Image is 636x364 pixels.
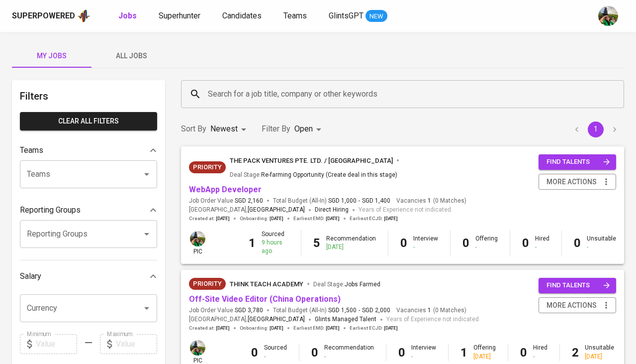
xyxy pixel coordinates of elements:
b: 2 [572,346,579,360]
span: SGD 1,000 [328,197,357,205]
b: 0 [574,236,581,250]
div: - [411,353,436,361]
span: Earliest ECJD : [350,215,398,222]
span: SGD 1,400 [362,197,390,205]
button: more actions [539,297,616,314]
div: Interview [413,235,438,251]
div: New Job received from Demand Team [189,278,226,290]
span: Job Order Value [189,197,263,205]
img: eva@glints.com [598,6,618,26]
div: Teams [20,140,157,160]
span: Total Budget (All-In) [273,306,390,315]
div: - [535,243,549,251]
div: - [324,353,374,361]
a: Off-Site Video Editor (China Operations) [189,294,341,304]
span: SGD 2,000 [362,306,390,315]
span: SGD 1,500 [328,306,357,315]
img: eva@glints.com [190,340,205,356]
span: - [359,306,360,315]
div: [DATE] [473,353,496,361]
span: [DATE] [326,325,340,332]
span: Priority [189,279,226,289]
a: Superhunter [159,10,202,22]
div: Unsuitable [585,344,614,361]
p: Newest [210,123,238,135]
a: GlintsGPT NEW [329,10,387,22]
div: Open [294,120,325,138]
img: eva@glints.com [190,231,205,246]
span: Think Teach Academy [230,280,303,288]
span: [DATE] [270,215,283,222]
span: Vacancies ( 0 Matches ) [396,197,466,205]
span: Onboarding : [240,325,283,332]
span: Earliest EMD : [293,325,340,332]
span: Years of Experience not indicated. [386,315,480,325]
b: 0 [398,346,405,360]
span: find talents [546,156,610,168]
div: Reporting Groups [20,200,157,220]
a: Teams [283,10,309,22]
div: Sourced [262,230,289,255]
b: 0 [520,346,527,360]
span: [DATE] [384,215,398,222]
div: Hired [533,344,547,361]
input: Value [116,334,157,354]
div: Recommendation [324,344,374,361]
button: Clear All filters [20,112,157,130]
span: Deal Stage : [230,171,397,178]
span: Re-farming Opportunity (Create deal in this stage) [261,171,397,178]
p: Reporting Groups [20,204,81,216]
span: Glints Managed Talent [315,316,376,323]
b: 1 [249,236,256,250]
span: Vacancies ( 0 Matches ) [396,306,466,315]
b: 0 [462,236,469,250]
div: Newest [210,120,250,138]
span: NEW [365,11,387,21]
span: [DATE] [216,325,230,332]
span: Created at : [189,215,230,222]
span: Direct Hiring [315,206,349,213]
span: Superhunter [159,11,200,20]
span: [GEOGRAPHIC_DATA] [248,205,305,215]
div: pic [189,230,206,256]
span: 1 [426,306,431,315]
div: - [475,243,498,251]
span: Years of Experience not indicated. [359,205,453,215]
b: 0 [311,346,318,360]
span: 1 [426,197,431,205]
span: [DATE] [384,325,398,332]
span: [DATE] [270,325,283,332]
div: Salary [20,266,157,286]
button: Open [140,167,154,181]
span: All Jobs [97,50,165,62]
img: app logo [77,8,91,23]
span: find talents [546,280,610,291]
span: [GEOGRAPHIC_DATA] [248,315,305,325]
span: - [359,197,360,205]
div: 9 hours ago [262,239,289,255]
span: [DATE] [326,215,340,222]
div: Hired [535,235,549,251]
span: Earliest ECJD : [350,325,398,332]
div: - [264,353,287,361]
p: Salary [20,270,41,282]
b: 5 [313,236,320,250]
div: Superpowered [12,10,75,22]
div: - [533,353,547,361]
div: [DATE] [585,353,614,361]
div: Recommendation [326,235,376,251]
button: find talents [539,154,616,170]
button: more actions [539,174,616,190]
button: find talents [539,278,616,293]
span: [GEOGRAPHIC_DATA] , [189,315,305,325]
span: The Pack Ventures Pte. Ltd. / [GEOGRAPHIC_DATA] [230,157,393,164]
b: 0 [251,346,258,360]
span: Clear All filters [28,115,149,127]
span: Deal Stage : [313,281,380,288]
span: more actions [546,176,597,188]
span: My Jobs [18,50,86,62]
h6: Filters [20,88,157,104]
b: Jobs [118,11,137,20]
div: Offering [475,235,498,251]
p: Teams [20,144,43,156]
